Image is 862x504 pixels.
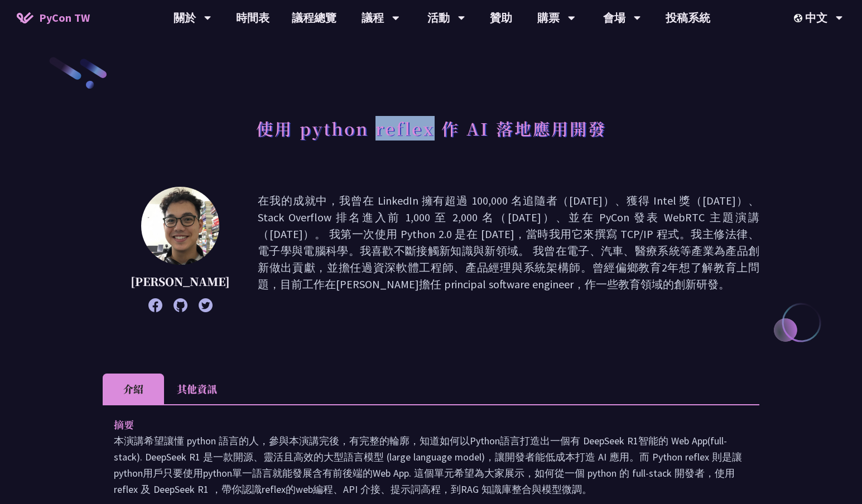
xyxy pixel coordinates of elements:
[39,9,90,26] span: PyCon TW
[258,192,759,307] p: 在我的成就中，我曾在 LinkedIn 擁有超過 100,000 名追隨者（[DATE]）、獲得 Intel 獎（[DATE]）、Stack Overflow 排名進入前 1,000 至 2,0...
[141,187,219,265] img: Milo Chen
[114,416,726,433] p: 摘要
[114,433,748,497] p: 本演講希望讓懂 python 語言的人，參與本演講完後，有完整的輪廓，知道如何以Python語言打造出一個有 DeepSeek R1智能的 Web App(full-stack). DeepSe...
[6,4,101,32] a: PyCon TW
[256,112,606,145] h1: 使用 python reflex 作 AI 落地應用開發
[103,374,164,404] li: 介紹
[794,14,805,22] img: Locale Icon
[17,12,33,23] img: Home icon of PyCon TW 2025
[131,273,230,290] p: [PERSON_NAME]
[164,374,230,404] li: 其他資訊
